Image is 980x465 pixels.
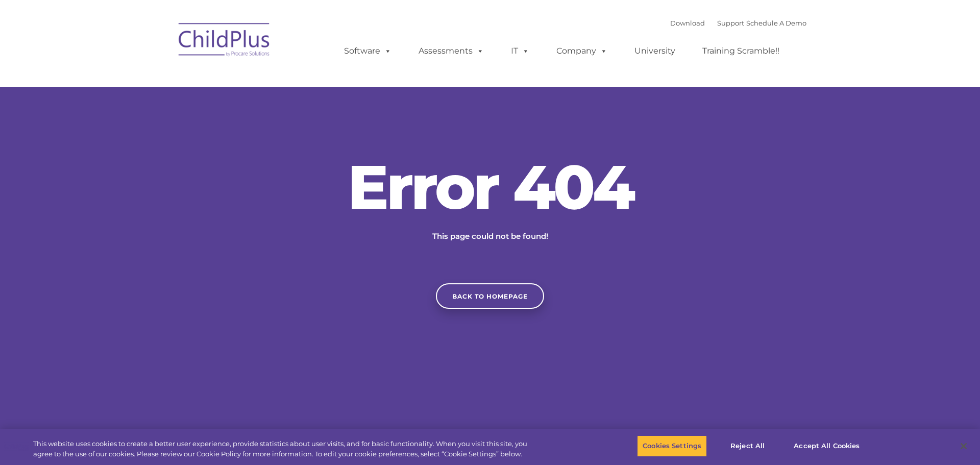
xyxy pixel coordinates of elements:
[501,41,540,61] a: IT
[788,435,865,457] button: Accept All Cookies
[692,41,790,61] a: Training Scramble!!
[717,19,744,27] a: Support
[408,41,494,61] a: Assessments
[670,19,705,27] a: Download
[334,41,402,61] a: Software
[670,19,806,27] font: |
[383,230,597,242] p: This page could not be found!
[952,435,975,457] button: Close
[337,156,643,217] h2: Error 404
[716,435,779,457] button: Reject All
[624,41,685,61] a: University
[746,19,806,27] a: Schedule A Demo
[546,41,618,61] a: Company
[436,283,544,309] a: Back to homepage
[637,435,707,457] button: Cookies Settings
[174,16,276,67] img: ChildPlus by Procare Solutions
[33,439,539,459] div: This website uses cookies to create a better user experience, provide statistics about user visit...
